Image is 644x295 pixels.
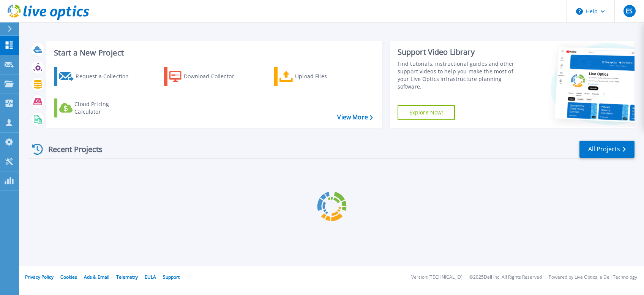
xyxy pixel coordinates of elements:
div: Cloud Pricing Calculator [74,100,135,116]
a: View More [337,114,373,121]
a: Cloud Pricing Calculator [54,98,139,117]
a: Upload Files [274,67,359,86]
span: ES [626,8,633,14]
a: Privacy Policy [25,274,54,280]
a: Download Collector [164,67,249,86]
a: EULA [145,274,156,280]
h3: Start a New Project [54,49,373,57]
li: Version: [TECHNICAL_ID] [411,275,462,280]
li: Powered by Live Optics, a Dell Technology [549,275,637,280]
li: © 2025 Dell Inc. All Rights Reserved [469,275,542,280]
div: Upload Files [295,69,356,84]
div: Support Video Library [398,47,521,57]
div: Find tutorials, instructional guides and other support videos to help you make the most of your L... [398,60,521,90]
a: Ads & Email [84,274,109,280]
a: Telemetry [116,274,138,280]
a: Request a Collection [54,67,139,86]
a: All Projects [579,141,635,158]
a: Cookies [60,274,77,280]
div: Request a Collection [76,69,136,84]
div: Recent Projects [29,140,113,159]
div: Download Collector [184,69,245,84]
a: Support [163,274,180,280]
a: Explore Now! [398,105,455,120]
